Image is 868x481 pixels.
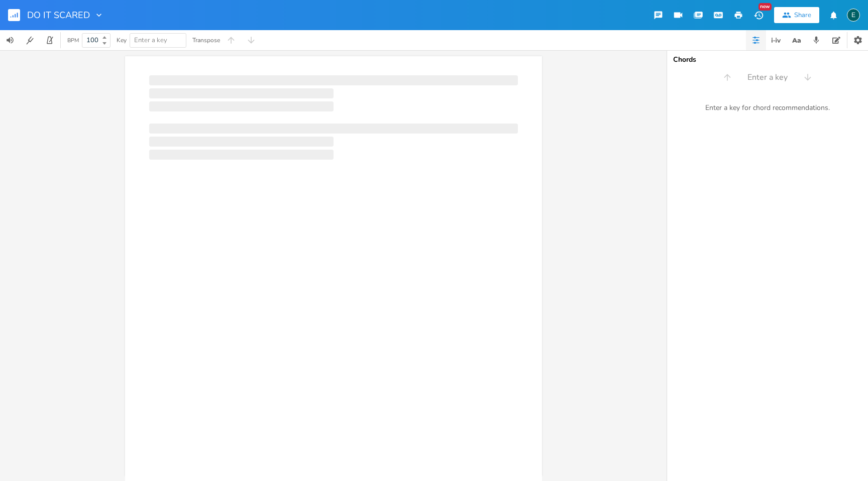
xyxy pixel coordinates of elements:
button: Share [774,7,819,23]
div: Key [117,37,127,43]
div: Enter a key for chord recommendations. [667,97,868,118]
button: New [748,6,769,24]
button: E [847,4,860,27]
div: Transpose [192,37,220,43]
div: Chords [673,56,862,63]
span: Enter a key [747,72,788,83]
div: Share [794,11,811,20]
div: BPM [67,38,79,43]
div: edenmusic [847,9,860,22]
div: New [758,3,772,11]
span: DO IT SCARED [27,11,90,20]
span: Enter a key [134,36,167,45]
